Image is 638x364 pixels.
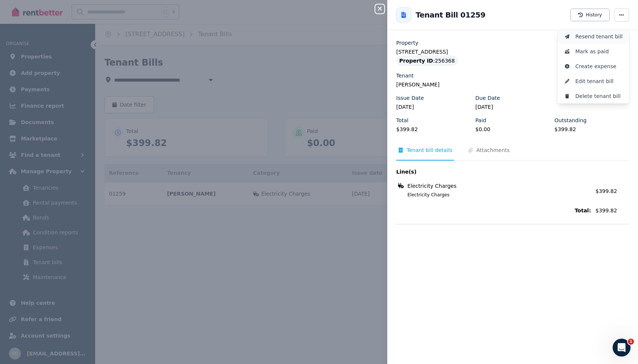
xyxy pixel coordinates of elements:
[396,48,629,56] legend: [STREET_ADDRESS]
[396,146,629,161] nav: Tabs
[475,94,500,102] label: Due Date
[475,117,486,124] label: Paid
[396,56,458,66] div: : 256368
[554,117,587,124] label: Outstanding
[557,44,629,59] button: Mark as paid
[557,29,629,44] button: Resend tenant bill
[575,32,623,41] span: Resend tenant bill
[396,168,591,175] span: Line(s)
[396,103,471,111] legend: [DATE]
[476,146,510,154] span: Attachments
[575,77,623,86] span: Edit tenant bill
[595,207,629,214] span: $399.82
[399,57,433,64] span: Property ID
[416,10,485,20] h2: Tenant Bill 01259
[396,126,471,133] legend: $399.82
[407,182,457,190] span: Electricity Charges
[396,39,418,47] label: Property
[396,207,591,214] span: Total:
[557,59,629,74] button: Create expense
[398,192,591,198] span: Electricity Charges
[557,74,629,89] button: Edit tenant bill
[575,62,623,71] span: Create expense
[575,47,623,56] span: Mark as paid
[570,9,610,21] button: History
[407,146,453,154] span: Tenant bill details
[554,126,629,133] legend: $399.82
[396,94,424,102] label: Issue Date
[475,126,550,133] legend: $0.00
[396,81,629,88] legend: [PERSON_NAME]
[575,92,623,101] span: Delete tenant bill
[396,72,414,79] label: Tenant
[475,103,550,111] legend: [DATE]
[613,339,631,357] iframe: Intercom live chat
[557,89,629,104] button: Delete tenant bill
[396,117,409,124] label: Total
[595,188,617,194] span: $399.82
[628,339,634,345] span: 1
